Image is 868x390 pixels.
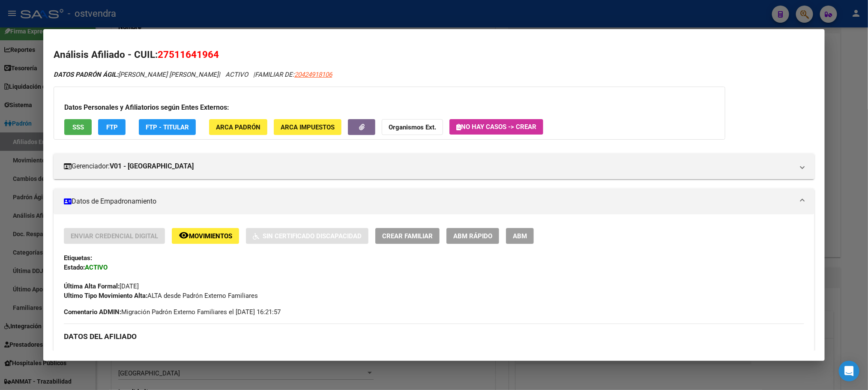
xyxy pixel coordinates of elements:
[172,228,239,244] button: Movimientos
[64,350,89,357] strong: Apellido:
[446,228,499,244] button: ABM Rápido
[71,232,158,240] span: Enviar Credencial Digital
[294,71,332,78] span: 20424918106
[64,350,189,357] span: [PERSON_NAME] [PERSON_NAME]
[434,350,525,357] span: 1139255925
[839,361,859,381] div: Open Intercom Messenger
[72,123,84,131] span: SSS
[246,228,368,244] button: Sin Certificado Discapacidad
[54,71,218,78] span: [PERSON_NAME] [PERSON_NAME]
[456,123,536,131] span: No hay casos -> Crear
[179,230,189,240] mat-icon: remove_red_eye
[54,71,118,78] strong: DATOS PADRÓN ÁGIL:
[263,232,362,240] span: Sin Certificado Discapacidad
[274,119,341,135] button: ARCA Impuestos
[158,49,219,60] span: 27511641964
[506,228,534,244] button: ABM
[64,102,715,113] h3: Datos Personales y Afiliatorios según Entes Externos:
[382,232,433,240] span: Crear Familiar
[64,161,793,171] mat-panel-title: Gerenciador:
[389,123,436,131] strong: Organismos Ext.
[54,153,814,179] mat-expansion-panel-header: Gerenciador:V01 - [GEOGRAPHIC_DATA]
[64,282,139,290] span: [DATE]
[98,119,126,135] button: FTP
[453,232,492,240] span: ABM Rápido
[139,119,196,135] button: FTP - Titular
[513,232,527,240] span: ABM
[54,48,814,62] h2: Análisis Afiliado - CUIL:
[209,119,267,135] button: ARCA Padrón
[64,254,92,262] strong: Etiquetas:
[64,292,147,300] strong: Ultimo Tipo Movimiento Alta:
[382,119,443,135] button: Organismos Ext.
[64,228,165,244] button: Enviar Credencial Digital
[64,292,258,300] span: ALTA desde Padrón Externo Familiares
[64,332,804,341] h3: DATOS DEL AFILIADO
[106,123,118,131] span: FTP
[110,161,194,171] strong: V01 - [GEOGRAPHIC_DATA]
[85,264,108,271] strong: ACTIVO
[64,307,281,317] span: Migración Padrón Externo Familiares el [DATE] 16:21:57
[375,228,440,244] button: Crear Familiar
[54,189,814,214] mat-expansion-panel-header: Datos de Empadronamiento
[281,123,335,131] span: ARCA Impuestos
[449,119,543,135] button: No hay casos -> Crear
[54,71,332,78] i: | ACTIVO |
[64,308,121,316] strong: Comentario ADMIN:
[146,123,189,131] span: FTP - Titular
[434,350,491,357] strong: Teléfono Particular:
[216,123,260,131] span: ARCA Padrón
[189,232,232,240] span: Movimientos
[64,196,793,207] mat-panel-title: Datos de Empadronamiento
[255,71,332,78] span: FAMILIAR DE:
[64,264,85,271] strong: Estado:
[64,282,120,290] strong: Última Alta Formal:
[64,119,92,135] button: SSS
